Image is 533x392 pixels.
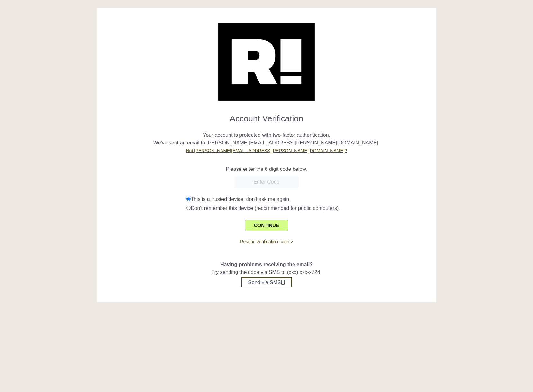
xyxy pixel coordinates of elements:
p: Please enter the 6 digit code below. [102,165,431,173]
div: This is a trusted device, don't ask me again. [186,196,431,203]
div: Don't remember this device (recommended for public computers). [186,205,431,212]
a: Resend verification code > [240,239,293,244]
a: Not [PERSON_NAME][EMAIL_ADDRESS][PERSON_NAME][DOMAIN_NAME]? [186,148,347,153]
div: Try sending the code via SMS to (xxx) xxx-x724. [102,245,431,287]
p: Your account is protected with two-factor authentication. We've sent an email to [PERSON_NAME][EM... [102,124,431,154]
button: CONTINUE [245,220,288,231]
span: Having problems receiving the email? [220,262,313,267]
img: Retention.com [218,23,315,101]
button: Send via SMS [241,277,291,287]
input: Enter Code [234,176,299,188]
h1: Account Verification [102,109,431,124]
